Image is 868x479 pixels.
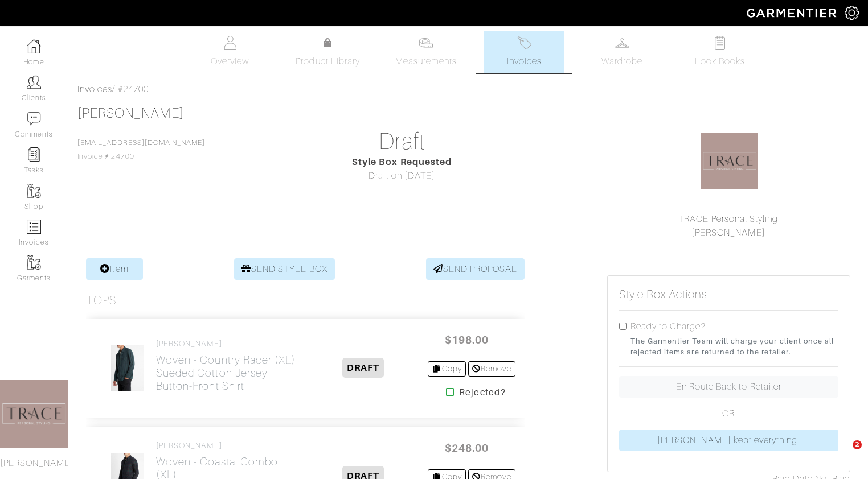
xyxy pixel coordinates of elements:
img: garments-icon-b7da505a4dc4fd61783c78ac3ca0ef83fa9d6f193b1c9dc38574b1d14d53ca28.png [27,255,41,270]
span: Product Library [296,55,360,68]
a: [PERSON_NAME] [691,228,765,238]
img: clients-icon-6bae9207a08558b7cb47a8932f037763ab4055f8c8b6bfacd5dc20c3e0201464.png [27,75,41,89]
span: 2 [853,440,862,449]
div: Style Box Requested [280,155,523,169]
img: garments-icon-b7da505a4dc4fd61783c78ac3ca0ef83fa9d6f193b1c9dc38574b1d14d53ca28.png [27,184,41,198]
img: reminder-icon-8004d30b9f0a5d33ae49ab947aed9ed385cf756f9e5892f1edd6e32f2345188e.png [27,147,41,162]
h3: Tops [86,294,117,308]
a: Wardrobe [582,31,662,73]
img: gear-icon-white-bd11855cb880d31180b6d7d6211b90ccbf57a29d726f0c71d8c61bd08dd39cc2.png [845,6,859,20]
iframe: Intercom live chat [829,440,857,468]
span: Invoices [507,55,542,68]
h4: [PERSON_NAME] [156,441,298,451]
span: Wardrobe [601,55,642,68]
a: Item [86,258,143,280]
a: Overview [190,31,270,73]
span: Invoice # 24700 [77,139,205,160]
img: orders-icon-0abe47150d42831381b5fb84f609e132dff9fe21cb692f30cb5eec754e2cba89.png [27,220,41,234]
span: Look Books [695,55,746,68]
a: [EMAIL_ADDRESS][DOMAIN_NAME] [77,139,205,147]
div: Draft on [DATE] [280,169,523,183]
a: Copy [428,361,466,377]
h2: Woven - Country Racer (XL) Sueded Cotton Jersey Button-Front Shirt [156,353,298,393]
strong: Rejected? [459,386,505,399]
p: - OR - [619,407,838,420]
a: Remove [468,361,515,377]
a: TRACE Personal Styling [678,214,778,224]
small: The Garmentier Team will charge your client once all rejected items are returned to the retailer. [630,336,838,357]
a: [PERSON_NAME] kept everything! [619,430,838,451]
div: / #24700 [77,82,859,96]
a: Measurements [386,31,466,73]
h4: [PERSON_NAME] [156,339,298,349]
img: orders-27d20c2124de7fd6de4e0e44c1d41de31381a507db9b33961299e4e07d508b8c.svg [517,36,531,50]
a: Invoices [77,84,112,94]
a: Look Books [680,31,760,73]
a: SEND STYLE BOX [234,258,335,280]
span: Overview [211,55,249,68]
span: $198.00 [432,328,501,352]
img: todo-9ac3debb85659649dc8f770b8b6100bb5dab4b48dedcbae339e5042a72dfd3cc.svg [713,36,727,50]
img: wardrobe-487a4870c1b7c33e795ec22d11cfc2ed9d08956e64fb3008fe2437562e282088.svg [615,36,629,50]
span: DRAFT [342,358,384,378]
a: Product Library [288,36,368,68]
label: Ready to Charge? [630,320,706,333]
a: [PERSON_NAME] [77,106,184,121]
img: opxZErDkjXMUNEntEgtM8K87 [110,344,145,392]
span: Measurements [395,55,457,68]
img: dashboard-icon-dbcd8f5a0b271acd01030246c82b418ddd0df26cd7fceb0bd07c9910d44c42f6.png [27,39,41,53]
img: basicinfo-40fd8af6dae0f16599ec9e87c0ef1c0a1fdea2edbe929e3d69a839185d80c458.svg [223,36,237,50]
img: measurements-466bbee1fd09ba9460f595b01e5d73f9e2bff037440d3c8f018324cb6cdf7a4a.svg [419,36,433,50]
img: 1583817110766.png.png [701,133,758,189]
a: Invoices [484,31,564,73]
h1: Draft [280,128,523,155]
a: SEND PROPOSAL [426,258,525,280]
span: $248.00 [432,436,501,460]
h5: Style Box Actions [619,287,708,301]
img: garmentier-logo-header-white-b43fb05a5012e4ada735d5af1a66efaba907eab6374d6393d1fbf88cb4ef424d.png [741,3,845,23]
a: [PERSON_NAME] Woven - Country Racer (XL)Sueded Cotton Jersey Button-Front Shirt [156,339,298,393]
a: En Route Back to Retailer [619,376,838,398]
img: comment-icon-a0a6a9ef722e966f86d9cbdc48e553b5cf19dbc54f86b18d962a5391bc8f6eb6.png [27,112,41,126]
